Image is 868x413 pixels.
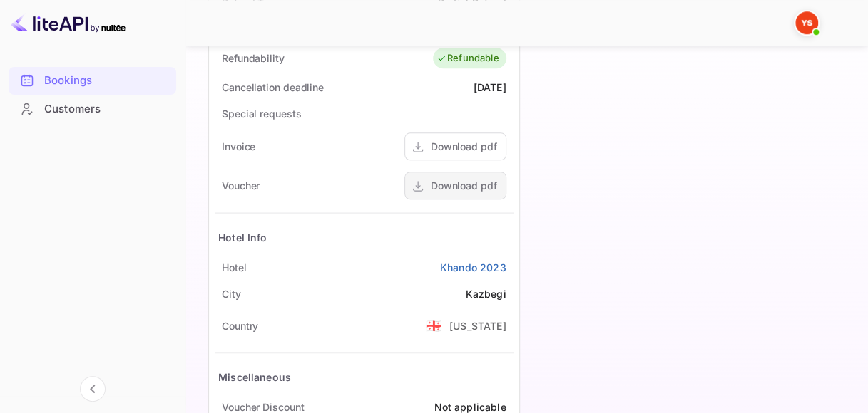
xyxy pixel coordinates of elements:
div: [US_STATE] [449,318,506,333]
div: Special requests [222,106,301,121]
div: Bookings [9,67,176,95]
div: Invoice [222,139,255,154]
img: Yandex Support [795,11,818,34]
a: Bookings [9,67,176,93]
div: Customers [44,101,169,117]
div: Cancellation deadline [222,80,324,95]
button: Collapse navigation [80,376,106,402]
div: Country [222,318,258,333]
span: United States [426,313,442,338]
a: Customers [9,95,176,122]
div: Hotel Info [218,230,267,245]
div: Refundability [222,51,285,66]
div: Download pdf [431,139,497,154]
div: Refundable [436,51,499,66]
img: LiteAPI logo [11,11,126,34]
div: Bookings [44,73,169,89]
a: Khando 2023 [440,260,506,275]
div: [DATE] [474,80,506,95]
div: Hotel [222,260,247,275]
div: City [222,286,241,301]
div: Download pdf [431,178,497,193]
div: Voucher [222,178,260,193]
div: Miscellaneous [218,370,291,385]
div: Kazbegi [465,286,506,301]
div: Customers [9,95,176,123]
